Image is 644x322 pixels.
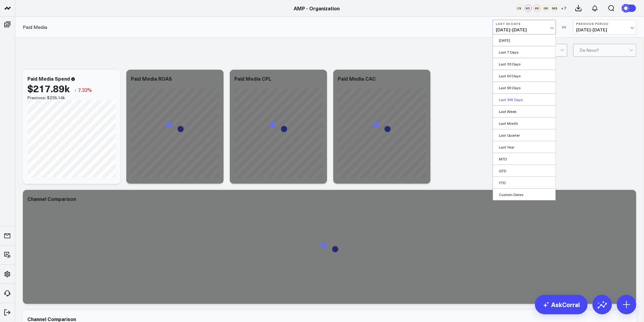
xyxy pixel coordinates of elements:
[493,20,556,34] button: Last 30 Days[DATE]-[DATE]
[493,106,556,117] a: Last Week
[496,27,553,32] span: [DATE] - [DATE]
[576,22,633,26] b: Previous Period
[493,189,556,200] a: Custom Dates
[551,5,558,12] div: MS
[496,22,553,26] b: Last 30 Days
[493,165,556,177] a: QTD
[493,129,556,141] a: Last Quarter
[559,25,570,29] div: VS
[493,94,556,105] a: Last 365 Days
[542,5,550,12] div: GR
[534,5,541,12] div: KR
[27,83,70,94] div: $217.89k
[560,5,567,12] button: +7
[27,75,70,82] div: Paid Media Spend
[493,46,556,58] a: Last 7 Days
[535,295,588,314] a: AskCorral
[27,95,116,100] div: Previous: $235.14k
[234,75,271,82] div: Paid Media CPL
[525,5,532,12] div: KD
[74,86,77,94] span: ↓
[493,177,556,188] a: YTD
[493,70,556,82] a: Last 60 Days
[516,5,523,12] div: CS
[493,153,556,165] a: MTD
[576,27,633,32] span: [DATE] - [DATE]
[561,6,566,10] span: + 7
[338,75,376,82] div: Paid Media CAC
[294,5,340,12] a: AMP - Organization
[493,34,556,46] a: [DATE]
[493,58,556,70] a: Last 30 Days
[573,20,636,34] button: Previous Period[DATE]-[DATE]
[27,195,76,202] div: Channel Comparison
[493,82,556,93] a: Last 90 Days
[78,86,92,93] span: 7.33%
[23,24,47,30] a: Paid Media
[131,75,172,82] div: Paid Media ROAS
[493,117,556,129] a: Last Month
[493,141,556,153] a: Last Year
